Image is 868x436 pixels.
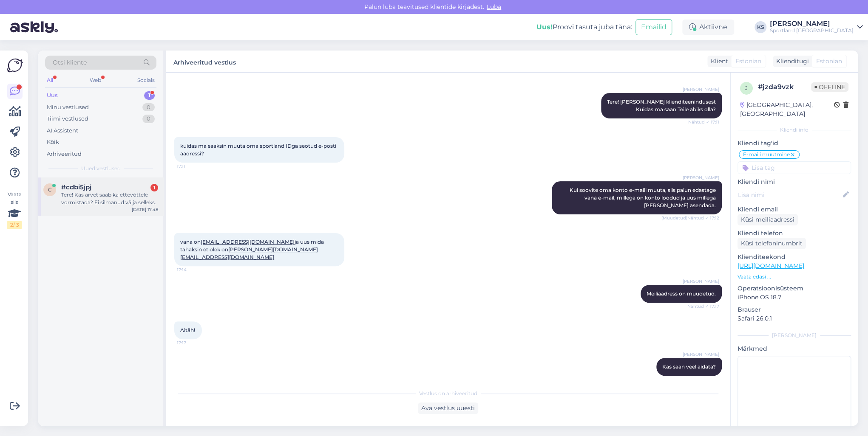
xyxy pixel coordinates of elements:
[47,138,59,146] div: Kõik
[687,119,719,125] span: Nähtud ✓ 17:11
[47,91,58,100] div: Uus
[738,273,851,281] p: Vaata edasi ...
[647,290,716,297] span: Meiliaadress on muudetud.
[177,163,209,169] span: 17:11
[7,191,22,229] div: Vaata siia
[738,253,851,262] p: Klienditeekond
[47,127,78,135] div: AI Assistent
[738,205,851,214] p: Kliendi email
[738,305,851,314] p: Brauser
[419,390,477,397] span: Vestlus on arhiveeritud
[418,402,478,414] div: Ava vestlus uuesti
[536,22,632,32] div: Proovi tasuta juba täna:
[136,75,156,86] div: Socials
[7,221,22,229] div: 2 / 3
[607,98,716,113] span: Tere! [PERSON_NAME] klienditeenindusest Kuidas ma saan Teile abiks olla?
[811,82,848,92] span: Offline
[738,177,851,186] p: Kliendi nimi
[570,187,717,208] span: Kui soovite oma konto e-maili muuta, siis palun edastage vana e-mail, millega on konto loodud ja ...
[81,165,121,172] span: Uued vestlused
[683,174,719,181] span: [PERSON_NAME]
[150,184,158,191] div: 1
[738,214,798,225] div: Küsi meiliaadressi
[180,143,338,157] span: kuidas ma saaksin muuta oma sportland IDga seotud e-posti aadressi?
[177,340,209,346] span: 17:17
[177,267,209,273] span: 17:14
[687,376,719,383] span: 17:17
[173,56,236,67] label: Arhiveeritud vestlus
[738,284,851,293] p: Operatsioonisüsteem
[770,27,854,34] div: Sportland [GEOGRAPHIC_DATA]
[755,21,766,33] div: KS
[7,57,23,73] img: Askly Logo
[770,20,854,27] div: [PERSON_NAME]
[683,86,719,93] span: [PERSON_NAME]
[738,262,804,270] a: [URL][DOMAIN_NAME]
[758,82,811,92] div: # jzda9vzk
[683,351,719,357] span: [PERSON_NAME]
[773,57,809,66] div: Klienditugi
[484,3,504,11] span: Luba
[201,239,295,245] a: [EMAIL_ADDRESS][DOMAIN_NAME]
[45,75,55,86] div: All
[180,246,318,260] a: [PERSON_NAME][DOMAIN_NAME][EMAIL_ADDRESS][DOMAIN_NAME]
[536,23,553,31] b: Uus!
[740,101,834,118] div: [GEOGRAPHIC_DATA], [GEOGRAPHIC_DATA]
[738,332,851,339] div: [PERSON_NAME]
[683,278,719,284] span: [PERSON_NAME]
[88,75,103,86] div: Web
[816,57,842,66] span: Estonian
[180,239,325,260] span: vana on ja uus mida tahaksin et olek on
[738,238,806,249] div: Küsi telefoninumbrit
[738,139,851,148] p: Kliendi tag'id
[743,152,790,157] span: E-maili muutmine
[47,115,88,123] div: Tiimi vestlused
[738,190,841,200] input: Lisa nimi
[738,229,851,238] p: Kliendi telefon
[144,91,155,100] div: 1
[635,19,672,35] button: Emailid
[738,161,851,174] input: Lisa tag
[61,191,158,206] div: Tere! Kas arvet saab ka ettevõttele vormistada? Ei silmanud välja selleks.
[661,215,719,221] span: (Muudetud) Nähtud ✓ 17:12
[180,327,195,333] span: Aitäh!
[132,206,158,213] div: [DATE] 17:48
[738,293,851,302] p: iPhone OS 18.7
[142,103,155,112] div: 0
[662,363,716,370] span: Kas saan veel aidata?
[707,57,728,66] div: Klient
[61,183,91,191] span: #cdbi5jpj
[47,103,89,112] div: Minu vestlused
[53,58,87,67] span: Otsi kliente
[738,126,851,134] div: Kliendi info
[142,115,155,123] div: 0
[682,20,734,35] div: Aktiivne
[770,20,863,34] a: [PERSON_NAME]Sportland [GEOGRAPHIC_DATA]
[48,186,52,193] span: c
[745,85,748,91] span: j
[738,314,851,323] p: Safari 26.0.1
[735,57,761,66] span: Estonian
[47,150,82,158] div: Arhiveeritud
[687,303,719,309] span: Nähtud ✓ 17:17
[738,344,851,353] p: Märkmed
